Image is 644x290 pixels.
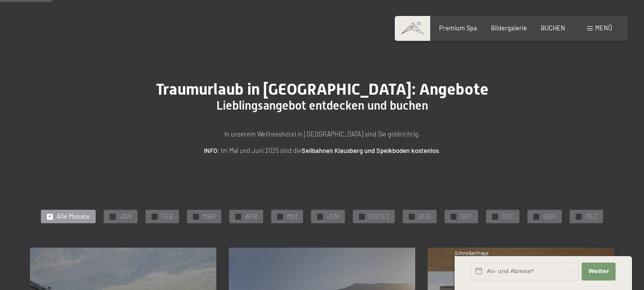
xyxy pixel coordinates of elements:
span: Menü [595,24,612,32]
p: In unserem Wellnesshotel in [GEOGRAPHIC_DATA] sind Sie goldrichtig. [123,129,521,139]
a: Bildergalerie [491,24,527,32]
span: ✓ [360,214,364,219]
span: Lieblingsangebot entdecken und buchen [216,99,428,113]
span: ✓ [194,214,198,219]
span: ✓ [410,214,414,219]
a: Premium Spa [439,24,477,32]
span: Alle Monate [57,212,90,221]
a: BUCHEN [541,24,565,32]
span: ✓ [48,214,52,219]
span: OKT [502,212,513,221]
span: ✓ [535,214,538,219]
strong: Seilbahnen Klausberg und Speikboden kostenlos [302,146,439,154]
span: ✓ [452,214,456,219]
span: JAN [120,212,132,221]
span: NOV [543,212,556,221]
span: ✓ [493,214,497,219]
span: FEB [161,212,173,221]
strong: INFO [204,146,217,154]
span: Schnellanfrage [455,250,489,256]
span: SEP [461,212,472,221]
span: DEZ [586,212,597,221]
span: ✓ [279,214,282,219]
span: ✓ [319,214,322,219]
span: ✓ [577,214,581,219]
span: [DATE] [369,212,389,221]
p: : Im Mai und Juni 2025 sind die . [123,145,521,155]
span: MAR [203,212,215,221]
span: AUG [419,212,431,221]
span: APR [245,212,257,221]
span: ✓ [153,214,157,219]
span: MAI [287,212,297,221]
span: Weiter [588,268,609,276]
span: JUN [327,212,339,221]
span: ✓ [237,214,240,219]
span: ✓ [111,214,115,219]
span: Traumurlaub in [GEOGRAPHIC_DATA]: Angebote [156,80,488,99]
button: Weiter [582,263,616,281]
